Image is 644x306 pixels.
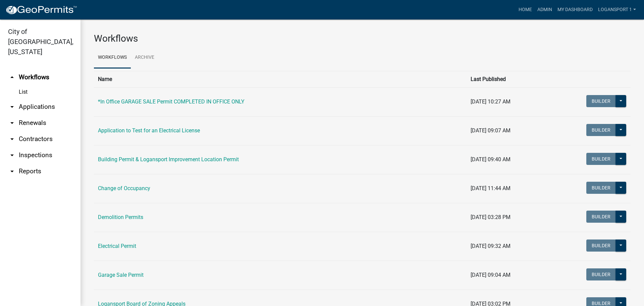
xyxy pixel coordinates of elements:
[535,3,555,16] a: Admin
[586,211,616,223] button: Builder
[586,95,616,107] button: Builder
[471,272,511,278] span: [DATE] 09:04 AM
[586,153,616,165] button: Builder
[467,71,548,87] th: Last Published
[98,127,200,134] a: Application to Test for an Electrical License
[471,214,511,220] span: [DATE] 03:28 PM
[98,272,144,278] a: Garage Sale Permit
[471,185,511,191] span: [DATE] 11:44 AM
[98,243,136,249] a: Electrical Permit
[8,151,16,159] i: arrow_drop_down
[94,71,467,87] th: Name
[98,156,239,163] a: Building Permit & Logansport Improvement Location Permit
[586,239,616,252] button: Builder
[8,135,16,143] i: arrow_drop_down
[8,103,16,111] i: arrow_drop_down
[98,185,150,191] a: Change of Occupancy
[8,167,16,175] i: arrow_drop_down
[471,243,511,249] span: [DATE] 09:32 AM
[595,3,639,16] a: Logansport 1
[586,182,616,194] button: Builder
[471,98,511,105] span: [DATE] 10:27 AM
[8,73,16,81] i: arrow_drop_up
[94,33,631,44] h3: Workflows
[471,127,511,134] span: [DATE] 09:07 AM
[586,268,616,280] button: Builder
[471,156,511,163] span: [DATE] 09:40 AM
[98,98,245,105] a: *In Office GARAGE SALE Permit COMPLETED IN OFFICE ONLY
[131,47,158,69] a: Archive
[586,124,616,136] button: Builder
[516,3,535,16] a: Home
[98,214,143,220] a: Demolition Permits
[94,47,131,69] a: Workflows
[555,3,595,16] a: My Dashboard
[8,119,16,127] i: arrow_drop_down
